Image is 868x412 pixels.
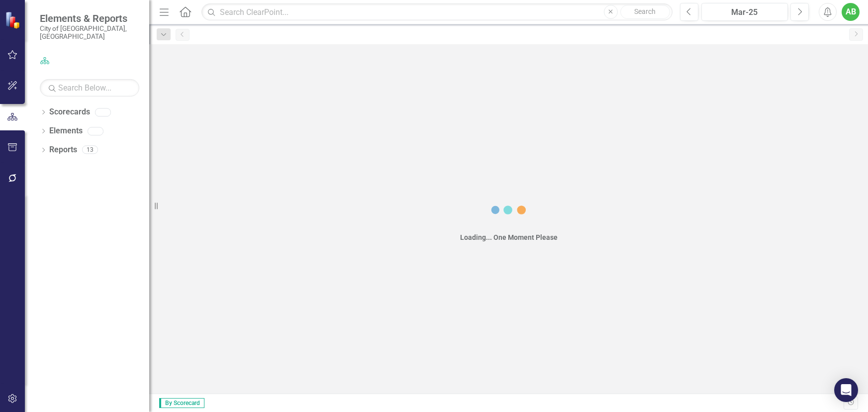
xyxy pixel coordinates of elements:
span: By Scorecard [159,398,204,408]
a: Reports [49,144,77,156]
div: 13 [82,146,98,154]
div: Open Intercom Messenger [834,378,858,402]
div: Mar-25 [705,6,785,18]
img: ClearPoint Strategy [5,11,22,29]
button: Search [620,5,670,19]
button: AB [842,3,860,21]
input: Search ClearPoint... [201,3,672,21]
a: Elements [49,125,83,137]
button: Mar-25 [701,3,788,21]
span: Elements & Reports [40,12,139,24]
input: Search Below... [40,79,139,97]
div: Loading... One Moment Please [460,232,558,242]
span: Search [634,7,656,15]
small: City of [GEOGRAPHIC_DATA], [GEOGRAPHIC_DATA] [40,24,139,41]
a: Scorecards [49,106,90,118]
